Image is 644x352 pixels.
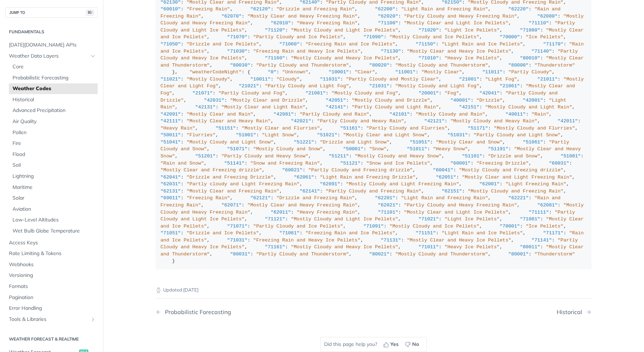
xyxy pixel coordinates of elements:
[13,118,96,125] span: Air Quality
[462,175,572,180] span: "Mostly Clear and Light Freezing Rain"
[9,53,88,60] span: Weather Data Layers
[459,167,563,173] span: "Mostly Cloudy and Freezing drizzle"
[369,63,390,68] span: "80020"
[441,41,523,47] span: "Light Rain and Ice Pellets"
[9,305,96,312] span: Error Handling
[13,228,96,235] span: Wet Bulb Globe Temperature
[9,160,98,171] a: Soil
[543,230,563,236] span: "71171"
[270,20,291,26] span: "62010"
[253,34,343,40] span: "Partly Cloudy and Ice Pellets"
[299,189,320,194] span: "62141"
[262,132,297,138] span: "Light Snow"
[227,146,248,152] span: "51071"
[9,182,98,193] a: Maritime
[13,162,96,169] span: Soil
[402,339,423,350] button: No
[13,85,96,92] span: Weather Codes
[390,224,479,229] span: "Mostly Cloudy and Ice Pellets"
[561,153,581,159] span: "51081"
[340,126,361,131] span: "51161"
[436,140,502,145] span: "Mostly Clear and Snow"
[326,98,346,103] span: "42051"
[5,248,98,259] a: Rate Limiting & Tokens
[161,181,181,187] span: "62031"
[161,112,181,117] span: "42091"
[230,98,306,103] span: "Mostly Clear and Drizzle"
[343,146,364,152] span: "50001"
[308,167,413,173] span: "Partly Cloudy and Freezing drizzle"
[219,91,285,96] span: "Partly Cloudy and Fog"
[5,303,98,314] a: Error Handling
[395,83,479,89] span: "Mostly Cloudy and Light Fog"
[320,77,340,82] span: "11031"
[9,138,98,149] a: Fire
[5,29,98,35] h2: Fundamentals
[161,161,204,166] span: "Rain and Snow"
[537,14,558,19] span: "62080"
[9,94,98,105] a: Historical
[186,140,273,145] span: "Mostly Cloudy and Light Snow"
[90,317,96,322] button: Show subpages for Tools & Libraries
[494,126,575,131] span: "Mostly Cloudy and Flurries"
[419,28,439,33] span: "71020"
[499,83,520,89] span: "21061"
[5,238,98,248] a: Access Keys
[378,14,398,19] span: "62020"
[450,98,471,103] span: "40001"
[381,49,401,54] span: "71130"
[477,161,529,166] span: "Freezing Drizzle"
[161,132,181,138] span: "50011"
[294,175,314,180] span: "62061"
[186,195,230,201] span: "Freezing Rain"
[459,104,479,110] span: "42151"
[282,167,303,173] span: "60021"
[407,146,427,152] span: "51011"
[186,118,270,124] span: "Mostly Clear and Heavy Rain"
[499,224,520,229] span: "70001"
[13,129,96,136] span: Pollen
[161,195,563,208] span: "Rain and Freezing Rain"
[9,294,96,301] span: Pagination
[9,116,98,127] a: Air Quality
[543,41,563,47] span: "71170"
[248,202,358,208] span: "Mostly Clear and Heavy Freezing Rain"
[9,83,98,94] a: Weather Codes
[253,49,361,54] span: "Freezing Rain and Heavy Ice Pellets"
[482,69,503,75] span: "11011"
[5,281,98,292] a: Formats
[5,51,98,62] a: Weather Data LayersHide subpages for Weather Data Layers
[520,55,540,61] span: "80010"
[291,244,398,250] span: "Mostly Cloudy and Heavy Ice Pellets"
[479,91,500,96] span: "42041"
[274,112,294,117] span: "42081"
[161,167,262,173] span: "Mostly Clear and Freezing drizzle"
[9,105,98,116] a: Advanced Precipitation
[5,292,98,303] a: Pagination
[227,224,248,229] span: "71071"
[488,146,508,152] span: "51191"
[13,63,96,70] span: Core
[459,77,479,82] span: "21001"
[291,118,311,124] span: "42021"
[256,63,349,68] span: "Partly Cloudy and Thunderstorm"
[294,140,314,145] span: "51221"
[161,91,561,103] span: "Partly Cloudy and Drizzle"
[156,309,342,316] a: Previous Page: Probabilistic Forecasting
[9,239,96,246] span: Access Keys
[5,270,98,281] a: Versioning
[355,153,441,159] span: "Mostly Cloudy and Heavy Snow"
[277,77,300,82] span: "Cloudy"
[306,230,395,236] span: "Freezing Rain and Ice Pellets"
[395,69,416,75] span: "11001"
[445,28,500,33] span: "Light Ice Pellets"
[343,132,427,138] span: "Mostly Clear and Light Snow"
[412,341,419,348] span: No
[340,161,361,166] span: "51121"
[410,140,430,145] span: "51051"
[441,230,523,236] span: "Light Rain and Ice Pellets"
[355,69,375,75] span: "Clear"
[161,20,578,33] span: "Partly Cloudy and Light Ice Pellets"
[317,118,404,124] span: "Partly Cloudy and Heavy Rain"
[364,224,384,229] span: "71091"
